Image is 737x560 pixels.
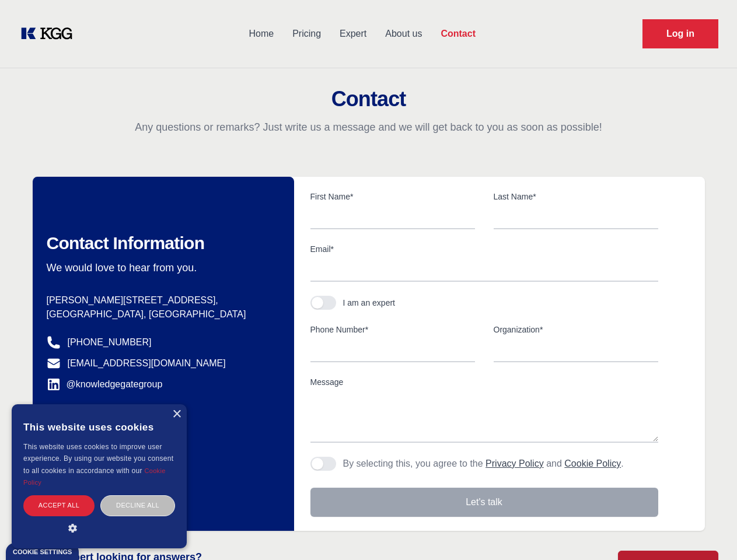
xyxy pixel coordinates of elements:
[283,19,330,49] a: Pricing
[343,297,396,309] div: I am an expert
[23,443,173,475] span: This website uses cookies to improve user experience. By using our website you consent to all coo...
[47,293,275,307] p: [PERSON_NAME][STREET_ADDRESS],
[310,376,658,388] label: Message
[239,19,283,49] a: Home
[14,120,723,134] p: Any questions or remarks? Just write us a message and we will get back to you as soon as possible!
[310,488,658,517] button: Let's talk
[19,24,82,43] a: KOL Knowledge Platform: Talk to Key External Experts (KEE)
[47,377,163,391] a: @knowledgegategroup
[343,457,624,471] p: By selecting this, you agree to the and .
[310,243,658,255] label: Email*
[47,261,275,275] p: We would love to hear from you.
[68,356,226,370] a: [EMAIL_ADDRESS][DOMAIN_NAME]
[494,191,658,202] label: Last Name*
[494,324,658,335] label: Organization*
[310,191,475,202] label: First Name*
[564,459,621,468] a: Cookie Policy
[330,19,376,49] a: Expert
[376,19,431,49] a: About us
[485,459,544,468] a: Privacy Policy
[431,19,485,49] a: Contact
[23,413,175,441] div: This website uses cookies
[47,233,275,254] h2: Contact Information
[642,19,718,48] a: Request Demo
[679,504,737,560] iframe: Chat Widget
[23,495,95,516] div: Accept all
[13,549,72,555] div: Cookie settings
[68,335,152,349] a: [PHONE_NUMBER]
[23,467,166,486] a: Cookie Policy
[47,307,275,321] p: [GEOGRAPHIC_DATA], [GEOGRAPHIC_DATA]
[14,87,723,111] h2: Contact
[100,495,175,516] div: Decline all
[172,410,181,419] div: Close
[310,324,475,335] label: Phone Number*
